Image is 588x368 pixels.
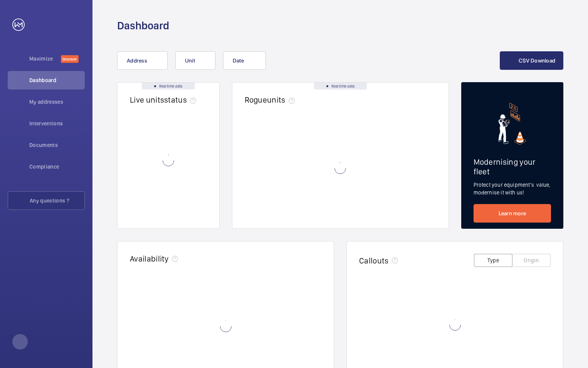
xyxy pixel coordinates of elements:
span: My addresses [29,98,85,106]
p: Protect your equipment's value, modernise it with us! [474,181,551,196]
span: Documents [29,141,85,149]
span: Any questions ? [30,197,84,204]
h2: Modernising your fleet [474,157,551,176]
h1: Dashboard [117,19,169,33]
span: status [164,95,199,105]
button: Date [223,51,266,70]
span: Dashboard [29,76,85,84]
button: Unit [175,51,215,70]
button: Type [474,254,512,267]
span: units [267,95,298,105]
span: Date [233,57,244,64]
h2: Availability [130,254,169,263]
span: Compliance [29,163,85,170]
button: Address [117,51,168,70]
a: Learn more [474,204,551,223]
span: Discover [61,55,79,63]
div: Real time data [142,83,195,89]
span: Address [127,57,147,64]
h2: Rogue [245,95,298,105]
div: Real time data [314,83,367,89]
h2: Live units [130,95,199,105]
span: CSV Download [519,57,555,64]
button: Origin [512,254,551,267]
h2: Callouts [359,256,389,265]
span: Interventions [29,120,85,127]
button: CSV Download [500,51,563,70]
img: marketing-card.svg [498,103,526,145]
span: Maximize [29,55,61,62]
span: Unit [185,57,195,64]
